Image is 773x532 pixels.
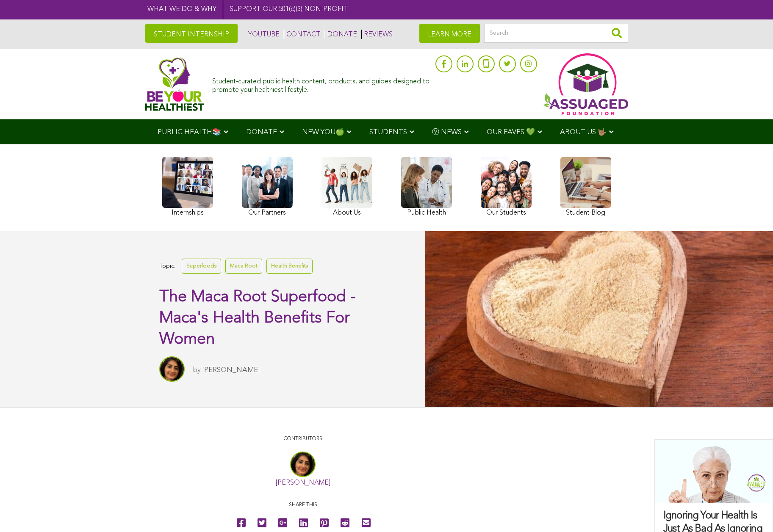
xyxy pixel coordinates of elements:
a: [PERSON_NAME] [202,367,260,374]
a: YOUTUBE [246,30,280,39]
a: Superfoods [182,259,221,273]
a: STUDENT INTERNSHIP [145,24,238,43]
span: DONATE [246,129,277,136]
span: by [193,367,201,374]
span: STUDENTS [369,129,407,136]
p: Share this [165,501,441,509]
a: DONATE [325,30,357,39]
a: Maca Root [225,259,262,273]
span: The Maca Root Superfood - Maca's Health Benefits For Women [159,289,356,347]
div: Navigation Menu [145,119,628,144]
div: Student-curated public health content, products, and guides designed to promote your healthiest l... [212,74,431,94]
a: CONTACT [284,30,321,39]
iframe: Chat Widget [731,491,773,532]
img: Assuaged App [543,53,628,115]
span: ABOUT US 🤟🏽 [560,129,607,136]
a: REVIEWS [361,30,393,39]
span: Ⓥ NEWS [432,129,462,136]
img: Assuaged [145,57,204,111]
span: NEW YOU🍏 [302,129,344,136]
span: PUBLIC HEALTH📚 [158,129,221,136]
input: Search [484,24,628,43]
img: glassdoor [483,59,489,68]
a: [PERSON_NAME] [276,480,330,486]
a: Health Benefits [266,259,313,273]
p: CONTRIBUTORS [165,435,441,443]
a: LEARN MORE [419,24,480,43]
span: OUR FAVES 💚 [487,129,535,136]
img: Sitara Darvish [159,356,185,382]
span: Topic: [159,261,175,272]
